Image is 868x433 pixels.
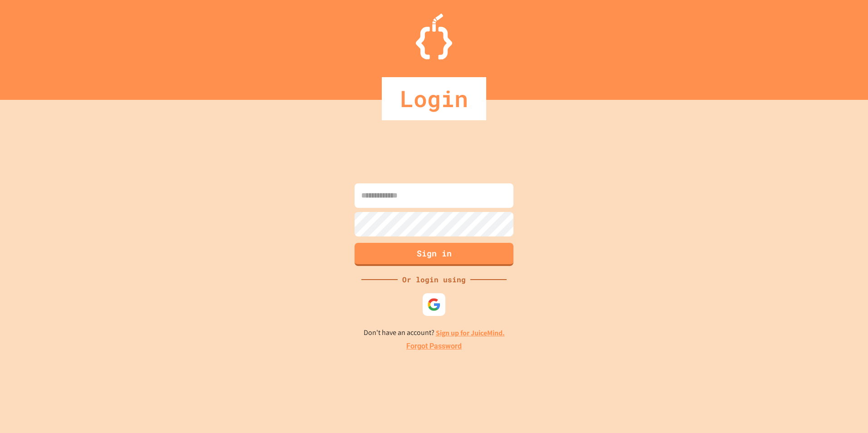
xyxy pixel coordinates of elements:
img: google-icon.svg [427,298,441,311]
iframe: chat widget [793,357,859,396]
div: Or login using [398,274,470,285]
button: Sign in [355,243,513,266]
a: Forgot Password [406,341,462,352]
a: Sign up for JuiceMind. [436,328,505,338]
p: Don't have an account? [364,327,505,339]
div: Login [382,77,486,120]
img: Logo.svg [416,14,452,59]
iframe: chat widget [830,397,859,424]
